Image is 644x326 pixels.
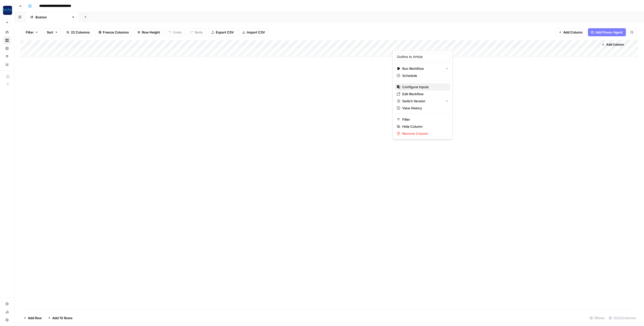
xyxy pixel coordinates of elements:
button: Freeze Columns [95,28,132,36]
span: Add Column [563,30,583,35]
span: Freeze Columns [103,30,129,35]
span: Sort [47,30,53,35]
span: Hide Column [402,124,446,129]
span: View History [402,106,446,111]
button: Add Row [20,314,45,322]
span: Add Column [606,42,624,47]
span: Undo [173,30,182,35]
button: Add Column [555,28,586,36]
div: 13/22 Columns [607,314,638,322]
span: Remove Column [402,131,446,136]
span: Switch Version [402,99,441,104]
span: Run Workflow [402,66,441,71]
span: Schedule [402,73,446,78]
span: Add 10 Rows [52,315,72,320]
button: Add Column [600,41,626,48]
span: Add Row [28,315,42,320]
button: Add Power Agent [588,28,626,36]
button: Row Height [134,28,163,36]
button: Import CSV [239,28,268,36]
div: 0 Rows [588,314,607,322]
div: [GEOGRAPHIC_DATA] [35,15,69,20]
button: Filter [22,28,42,36]
a: Settings [3,300,11,308]
button: Workspace: Rocket Pilots [3,4,11,17]
span: Filter [26,30,34,35]
span: 22 Columns [71,30,90,35]
button: Help + Support [3,316,11,324]
a: Browse [3,36,11,44]
span: Filter [402,117,446,122]
span: Row Height [142,30,160,35]
button: Redo [187,28,206,36]
button: Undo [165,28,185,36]
a: Your Data [3,60,11,69]
a: Opportunities [3,52,11,60]
span: Import CSV [247,30,265,35]
span: Redo [195,30,203,35]
button: Add 10 Rows [45,314,75,322]
span: Add Power Agent [595,30,623,35]
span: Configure Inputs [402,84,446,89]
span: Edit Workflow [402,91,446,96]
a: [GEOGRAPHIC_DATA] [26,12,79,22]
button: Export CSV [208,28,237,36]
a: Usage [3,308,11,316]
button: 22 Columns [63,28,93,36]
a: Home [3,28,11,36]
button: Sort [44,28,61,36]
a: Insights [3,44,11,52]
img: Rocket Pilots Logo [3,6,12,15]
span: Export CSV [216,30,234,35]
